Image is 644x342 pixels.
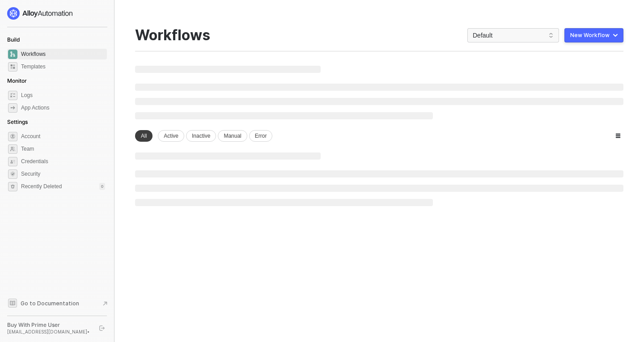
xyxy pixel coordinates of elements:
span: settings [8,132,17,141]
span: Logs [21,90,105,101]
img: logo [7,7,73,20]
div: App Actions [21,104,49,112]
span: document-arrow [101,299,110,308]
span: documentation [8,299,17,308]
div: Workflows [135,27,210,44]
span: Security [21,169,105,179]
div: All [135,130,153,142]
span: marketplace [8,62,17,72]
span: Go to Documentation [21,300,79,307]
span: Account [21,131,105,142]
a: Knowledge Base [7,298,107,308]
span: dashboard [8,50,17,59]
div: Error [249,130,273,142]
span: Build [7,36,20,43]
span: settings [8,182,17,191]
span: credentials [8,157,17,166]
button: New Workflow [564,28,623,42]
div: Manual [218,130,247,142]
div: Inactive [186,130,216,142]
span: icon-logs [8,91,17,100]
span: Templates [21,61,105,72]
span: Team [21,144,105,154]
span: Workflows [21,49,105,59]
span: icon-app-actions [8,103,17,113]
div: 0 [99,183,105,190]
div: New Workflow [570,32,610,39]
div: Buy With Prime User [7,321,91,329]
span: Credentials [21,156,105,167]
span: Settings [7,118,28,125]
a: logo [7,7,107,20]
span: Default [473,29,554,42]
span: Recently Deleted [21,183,62,190]
span: Monitor [7,77,27,84]
div: Active [158,130,184,142]
span: team [8,144,17,154]
span: security [8,169,17,179]
span: logout [99,325,105,331]
div: [EMAIL_ADDRESS][DOMAIN_NAME] • [7,329,91,335]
